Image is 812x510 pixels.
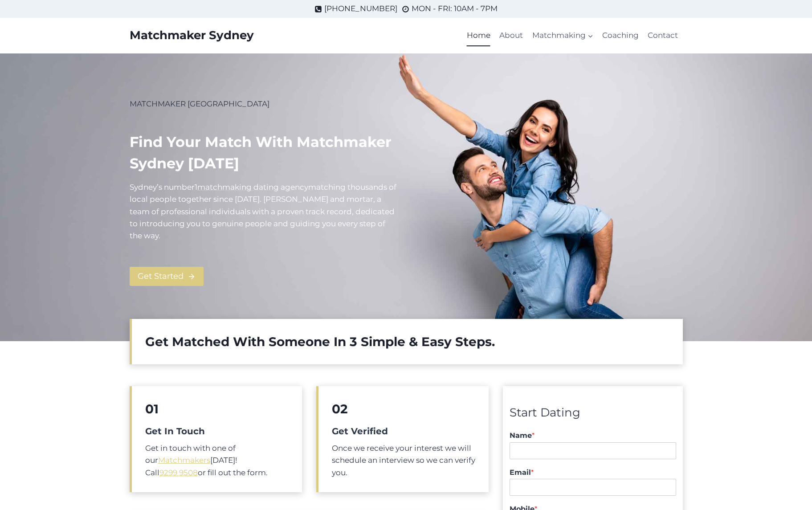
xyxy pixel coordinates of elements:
[527,25,597,46] a: Matchmaking
[138,270,184,283] span: Get Started
[598,25,643,46] a: Coaching
[130,267,204,286] a: Get Started
[532,29,593,41] span: Matchmaking
[197,183,308,192] a: matchmaking dating agency
[145,400,289,418] h2: 01
[412,3,498,15] span: MON - FRI: 10AM - 7PM
[158,456,210,465] a: Matchmakers
[332,424,475,438] h5: Get Verified
[495,25,527,46] a: About
[332,400,475,418] h2: 02
[145,332,669,351] h2: Get Matched With Someone In 3 Simple & Easy Steps.​
[308,183,316,192] mark: m
[510,468,676,477] label: Email
[314,3,397,15] a: [PHONE_NUMBER]
[462,25,495,46] a: Home
[462,25,683,46] nav: Primary Navigation
[159,468,198,477] a: 9299 9508
[145,442,289,479] p: Get in touch with one of our [DATE]! Call or fill out the form.
[130,98,399,110] p: MATCHMAKER [GEOGRAPHIC_DATA]
[145,424,289,438] h5: Get In Touch
[324,3,397,15] span: [PHONE_NUMBER]
[130,181,399,242] p: Sydney’s number atching thousands of local people together since [DATE]. [PERSON_NAME] and mortar...
[510,431,676,441] label: Name
[643,25,682,46] a: Contact
[130,29,254,42] a: Matchmaker Sydney
[510,404,676,422] div: Start Dating
[195,183,197,192] mark: 1
[130,131,399,174] h1: Find your match with Matchmaker Sydney [DATE]
[332,442,475,479] p: Once we receive your interest we will schedule an interview so we can verify you.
